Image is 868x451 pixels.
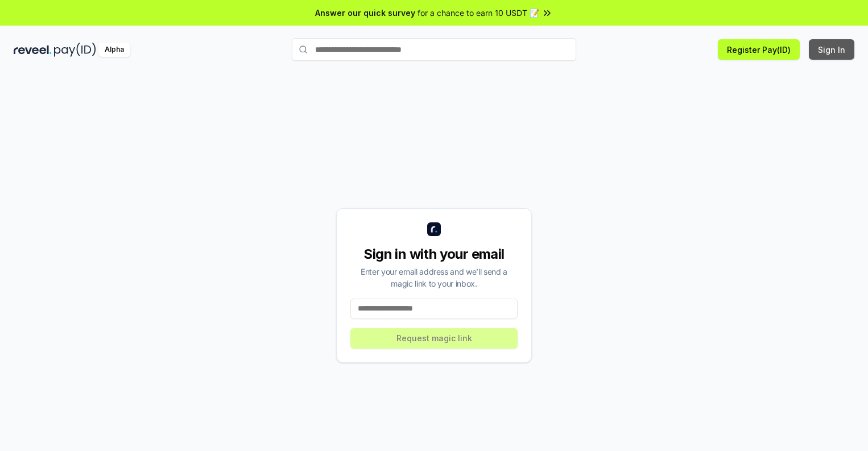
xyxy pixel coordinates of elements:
[718,39,800,60] button: Register Pay(ID)
[54,43,96,57] img: pay_id
[350,245,518,263] div: Sign in with your email
[315,7,415,19] span: Answer our quick survey
[14,43,52,57] img: reveel_dark
[809,39,854,60] button: Sign In
[427,222,441,236] img: logo_small
[418,7,539,19] span: for a chance to earn 10 USDT 📝
[350,266,518,289] div: Enter your email address and we’ll send a magic link to your inbox.
[98,43,130,57] div: Alpha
